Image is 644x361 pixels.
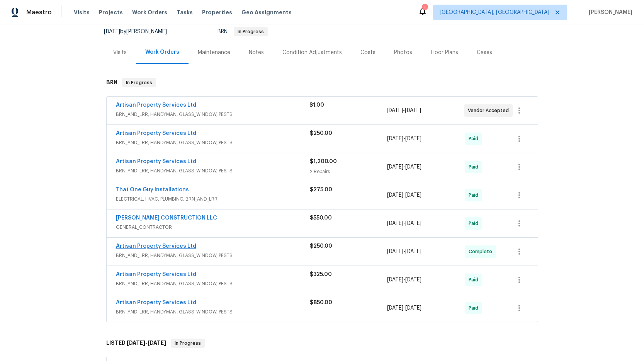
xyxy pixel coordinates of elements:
[387,249,403,254] span: [DATE]
[310,272,332,277] span: $325.00
[116,131,196,136] a: Artisan Property Services Ltd
[106,78,117,87] h6: BRN
[116,167,310,175] span: BRN_AND_LRR, HANDYMAN, GLASS_WINDOW, PESTS
[405,108,421,113] span: [DATE]
[405,305,421,311] span: [DATE]
[387,192,403,198] span: [DATE]
[387,304,421,312] span: -
[310,215,332,221] span: $550.00
[310,159,337,164] span: $1,200.00
[469,304,481,312] span: Paid
[127,340,145,346] span: [DATE]
[310,244,332,249] span: $250.00
[241,9,292,16] span: Geo Assignments
[387,220,421,227] span: -
[469,220,481,227] span: Paid
[405,277,421,283] span: [DATE]
[116,252,310,259] span: BRN_AND_LRR, HANDYMAN, GLASS_WINDOW, PESTS
[310,187,332,192] span: $275.00
[282,49,342,56] div: Condition Adjustments
[387,305,403,311] span: [DATE]
[469,276,481,284] span: Paid
[309,102,324,108] span: $1.00
[469,191,481,199] span: Paid
[422,5,427,12] div: 1
[116,300,196,305] a: Artisan Property Services Ltd
[586,9,632,16] span: [PERSON_NAME]
[469,163,481,171] span: Paid
[116,159,196,164] a: Artisan Property Services Ltd
[99,9,123,16] span: Projects
[387,164,403,170] span: [DATE]
[405,192,421,198] span: [DATE]
[387,221,403,226] span: [DATE]
[104,29,120,34] span: [DATE]
[116,272,196,277] a: Artisan Property Services Ltd
[104,331,540,356] div: LISTED [DATE]-[DATE]In Progress
[116,223,310,231] span: GENERAL_CONTRACTOR
[394,49,412,56] div: Photos
[198,49,230,56] div: Maintenance
[310,131,332,136] span: $250.00
[106,339,166,348] h6: LISTED
[202,9,232,16] span: Properties
[116,102,196,108] a: Artisan Property Services Ltd
[116,308,310,316] span: BRN_AND_LRR, HANDYMAN, GLASS_WINDOW, PESTS
[127,340,166,346] span: -
[116,111,309,118] span: BRN_AND_LRR, HANDYMAN, GLASS_WINDOW, PESTS
[172,339,204,347] span: In Progress
[234,29,267,34] span: In Progress
[387,107,421,114] span: -
[217,29,268,34] span: BRN
[123,79,155,87] span: In Progress
[387,276,421,284] span: -
[387,191,421,199] span: -
[387,135,421,143] span: -
[387,277,403,283] span: [DATE]
[116,215,217,221] a: [PERSON_NAME] CONSTRUCTION LLC
[469,135,481,143] span: Paid
[113,49,127,56] div: Visits
[405,164,421,170] span: [DATE]
[477,49,492,56] div: Cases
[405,136,421,141] span: [DATE]
[387,136,403,141] span: [DATE]
[26,9,52,16] span: Maestro
[104,27,176,36] div: by [PERSON_NAME]
[145,48,179,56] div: Work Orders
[405,221,421,226] span: [DATE]
[360,49,376,56] div: Costs
[405,249,421,254] span: [DATE]
[468,107,512,114] span: Vendor Accepted
[148,340,166,346] span: [DATE]
[74,9,90,16] span: Visits
[177,10,193,15] span: Tasks
[310,300,332,305] span: $850.00
[104,70,540,95] div: BRN In Progress
[310,168,387,175] div: 2 Repairs
[116,280,310,288] span: BRN_AND_LRR, HANDYMAN, GLASS_WINDOW, PESTS
[116,195,310,203] span: ELECTRICAL, HVAC, PLUMBING, BRN_AND_LRR
[116,139,310,146] span: BRN_AND_LRR, HANDYMAN, GLASS_WINDOW, PESTS
[387,163,421,171] span: -
[387,108,403,113] span: [DATE]
[469,248,495,255] span: Complete
[431,49,458,56] div: Floor Plans
[116,244,196,249] a: Artisan Property Services Ltd
[440,9,549,16] span: [GEOGRAPHIC_DATA], [GEOGRAPHIC_DATA]
[116,187,189,192] a: That One Guy Installations
[132,9,167,16] span: Work Orders
[249,49,264,56] div: Notes
[387,248,421,255] span: -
